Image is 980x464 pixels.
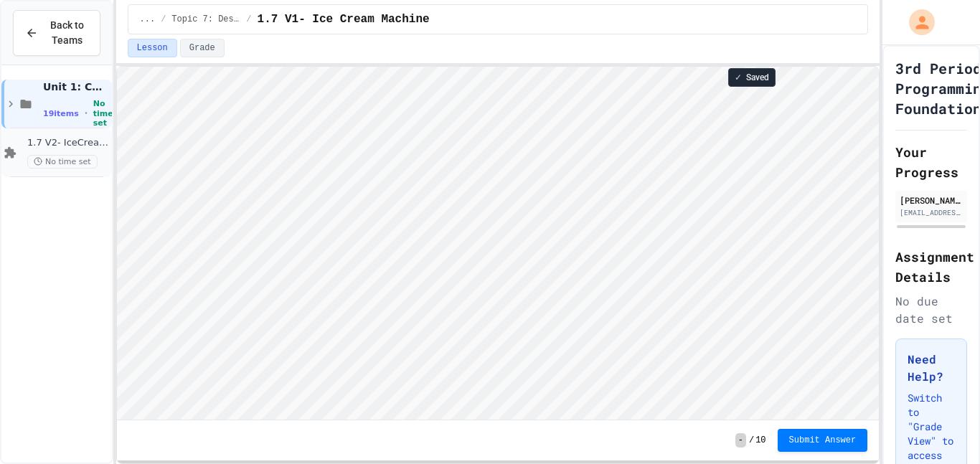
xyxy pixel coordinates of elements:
span: Submit Answer [789,435,857,446]
span: 19 items [43,109,79,118]
button: Grade [180,39,225,57]
div: [PERSON_NAME] [900,194,963,207]
button: Lesson [128,39,177,57]
button: Back to Teams [13,10,100,56]
span: 1.7 V2- IceCream Machine Project [27,137,109,149]
span: ... [140,14,156,25]
span: / [161,14,166,25]
h2: Your Progress [895,142,967,182]
iframe: Snap! Programming Environment [117,67,880,420]
button: Submit Answer [778,429,868,452]
span: 1.7 V1- Ice Cream Machine [258,11,430,28]
span: / [246,14,251,25]
span: • [85,108,88,119]
span: Unit 1: Computational Thinking & Problem Solving [43,80,109,93]
span: - [735,433,746,448]
span: No time set [93,99,113,128]
span: Topic 7: Designing & Simulating Solutions [171,14,240,25]
span: Back to Teams [47,18,88,48]
span: ✓ [735,72,742,83]
div: [EMAIL_ADDRESS][DOMAIN_NAME] [900,207,963,218]
span: / [749,435,754,446]
span: No time set [27,155,98,169]
h2: Assignment Details [895,247,967,287]
div: No due date set [895,293,967,327]
h3: Need Help? [908,351,955,385]
div: My Account [894,6,938,39]
span: 10 [755,435,765,446]
span: Saved [746,72,769,83]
